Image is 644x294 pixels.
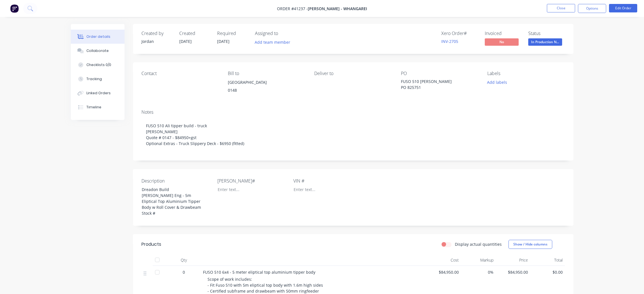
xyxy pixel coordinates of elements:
div: Status [528,31,565,36]
div: Invoiced [485,31,521,36]
span: Order #41237 - [277,6,308,11]
span: [DATE] [179,39,192,44]
div: [GEOGRAPHIC_DATA]0148 [228,78,305,96]
button: Order details [71,30,125,44]
button: Add labels [484,78,510,86]
div: Checklists 0/0 [86,62,111,67]
div: Required [217,31,248,36]
div: Collaborate [86,48,109,53]
div: Assigned to [255,31,311,36]
div: Total [530,254,565,266]
span: [PERSON_NAME] - Whangarei [308,6,367,11]
div: Xero Order # [441,31,478,36]
div: Order details [86,34,110,39]
button: Linked Orders [71,86,125,100]
div: Jordan [141,38,173,44]
div: Cost [427,254,461,266]
label: VIN # [293,177,364,184]
div: Deliver to [314,71,392,76]
div: Price [496,254,531,266]
button: Tracking [71,72,125,86]
button: Close [547,4,575,12]
div: Labels [487,71,565,76]
div: Timeline [86,105,101,110]
div: Tracking [86,76,102,82]
div: FUSO 510 [PERSON_NAME] PO 825751 [401,78,471,90]
button: Options [578,4,606,13]
label: [PERSON_NAME]# [217,177,288,184]
span: $0.00 [532,269,563,275]
span: 0 [183,269,185,275]
div: Qty [167,254,201,266]
div: PO [401,71,478,76]
div: Created by [141,31,173,36]
span: [DATE] [217,39,230,44]
label: Description [141,177,212,184]
img: Factory [10,4,19,13]
span: $84,950.00 [498,269,528,275]
div: Markup [461,254,496,266]
button: Show / Hide columns [508,240,552,249]
div: Created [179,31,210,36]
span: $84,950.00 [429,269,459,275]
button: Checklists 0/0 [71,58,125,72]
button: Timeline [71,100,125,114]
button: Edit Order [609,4,637,12]
div: Contact [141,71,219,76]
div: Linked Orders [86,91,111,96]
span: FUSO 510 6x4 - 5 meter eliptical top aluminium tipper body [203,269,315,275]
div: Notes [141,109,565,115]
div: [GEOGRAPHIC_DATA] [228,78,305,86]
div: Dreadon Build [PERSON_NAME] Eng - 5m Eliptical Top Aluminium Tipper Body w Roll Cover & Drawbeam ... [137,185,208,217]
span: 0% [463,269,494,275]
button: Collaborate [71,44,125,58]
span: No [485,38,519,45]
button: Add team member [252,38,293,46]
span: In Production N... [528,38,562,45]
div: 0148 [228,86,305,94]
button: In Production N... [528,38,562,47]
div: FUSO 510 Ali tipper build - truck [PERSON_NAME] Quote # 0147 - $84950+gst Optional Extras - Truck... [141,117,565,152]
div: Bill to [228,71,305,76]
button: Add team member [255,38,293,46]
a: INV-2705 [441,39,458,44]
label: Display actual quantities [455,241,502,247]
div: Products [141,241,161,248]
